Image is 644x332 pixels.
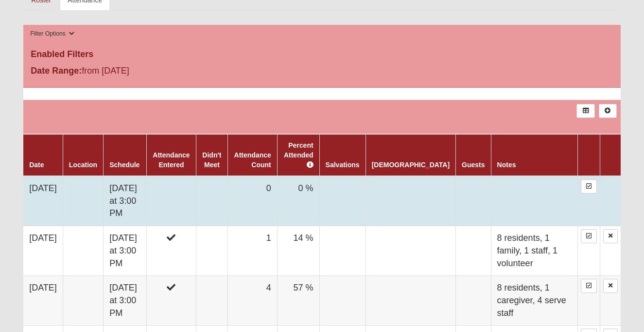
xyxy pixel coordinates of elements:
td: 57 % [277,276,319,326]
a: Enter Attendance [581,279,597,293]
td: 8 residents, 1 family, 1 staff, 1 volunteer [491,226,577,276]
a: Schedule [109,161,139,169]
a: Percent Attended [284,141,313,169]
td: [DATE] at 3:00 PM [104,226,147,276]
th: Salvations [319,134,366,176]
a: Enter Attendance [581,179,597,194]
h4: Enabled Filters [31,49,613,60]
td: [DATE] at 3:00 PM [104,176,147,226]
th: [DEMOGRAPHIC_DATA] [366,134,455,176]
a: Location [69,161,97,169]
td: 14 % [277,226,319,276]
td: [DATE] [23,276,63,326]
td: 0 [227,176,277,226]
label: Date Range: [31,64,82,78]
a: Delete [603,279,618,293]
a: Didn't Meet [202,151,221,169]
td: [DATE] at 3:00 PM [104,276,147,326]
a: Attendance Entered [153,151,190,169]
a: Delete [603,229,618,243]
td: 0 % [277,176,319,226]
td: 1 [227,226,277,276]
button: Filter Options [27,29,77,39]
td: [DATE] [23,226,63,276]
th: Guests [456,134,491,176]
a: Export to Excel [576,104,594,118]
a: Enter Attendance [581,229,597,243]
a: Attendance Count [234,151,271,169]
td: 4 [227,276,277,326]
div: from [DATE] [23,64,223,80]
td: 8 residents, 1 caregiver, 4 serve staff [491,276,577,326]
a: Date [29,161,44,169]
a: Notes [497,161,516,169]
a: Alt+N [599,104,617,118]
td: [DATE] [23,176,63,226]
